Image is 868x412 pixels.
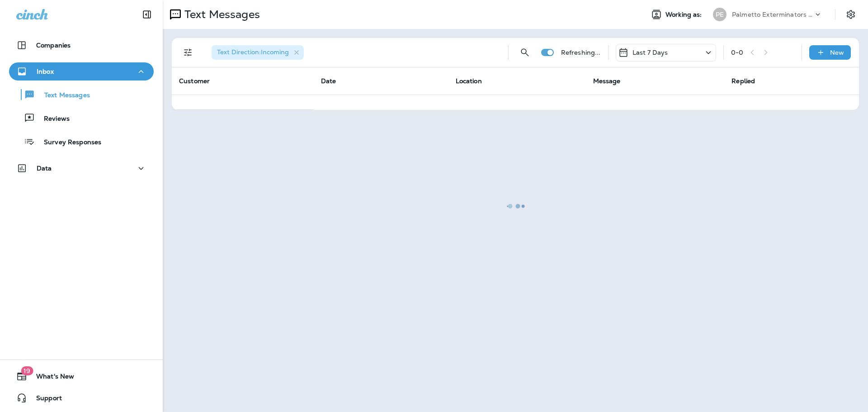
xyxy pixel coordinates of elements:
[27,394,62,405] span: Support
[9,36,154,54] button: Companies
[9,62,154,81] button: Inbox
[37,165,52,172] p: Data
[830,49,844,56] p: New
[27,373,74,384] span: What's New
[9,159,154,177] button: Data
[9,109,154,128] button: Reviews
[37,68,54,75] p: Inbox
[9,367,154,385] button: 19What's New
[36,42,71,49] p: Companies
[21,366,33,375] span: 19
[134,5,160,24] button: Collapse Sidebar
[9,132,154,151] button: Survey Responses
[35,91,90,100] p: Text Messages
[35,138,101,147] p: Survey Responses
[35,115,70,123] p: Reviews
[9,389,154,407] button: Support
[9,85,154,104] button: Text Messages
